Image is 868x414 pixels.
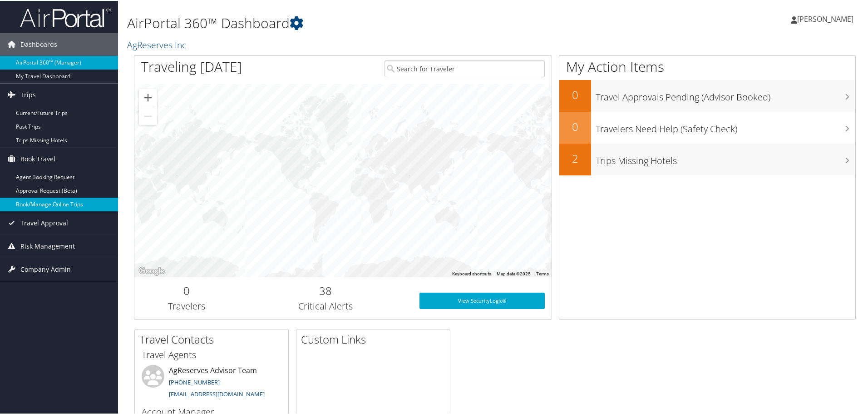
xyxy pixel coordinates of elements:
[559,111,855,143] a: 0Travelers Need Help (Safety Check)
[20,6,111,27] img: airportal-logo.png
[20,257,71,280] span: Company Admin
[559,118,591,134] h2: 0
[246,299,406,312] h3: Critical Alerts
[559,150,591,165] h2: 2
[536,270,549,275] a: Terms (opens in new tab)
[137,264,167,276] img: Google
[385,60,545,76] input: Search for Traveler
[141,56,242,75] h1: Traveling [DATE]
[596,85,855,103] h3: Travel Approvals Pending (Advisor Booked)
[559,79,855,111] a: 0Travel Approvals Pending (Advisor Booked)
[139,88,157,106] button: Zoom in
[20,211,68,234] span: Travel Approval
[452,270,491,276] button: Keyboard shortcuts
[497,270,531,275] span: Map data ©2025
[791,5,863,32] a: [PERSON_NAME]
[137,264,167,276] a: Open this area in Google Maps (opens a new window)
[596,149,855,166] h3: Trips Missing Hotels
[559,86,591,102] h2: 0
[137,364,286,401] li: AgReserves Advisor Team
[20,83,36,105] span: Trips
[127,38,188,50] a: AgReserves Inc
[139,331,288,346] h2: Travel Contacts
[141,299,232,312] h3: Travelers
[142,348,281,360] h3: Travel Agents
[20,32,57,55] span: Dashboards
[127,13,617,32] h1: AirPortal 360™ Dashboard
[419,292,545,308] a: View SecurityLogic®
[20,147,55,170] span: Book Travel
[797,13,853,23] span: [PERSON_NAME]
[301,331,450,346] h2: Custom Links
[20,234,75,257] span: Risk Management
[559,143,855,175] a: 2Trips Missing Hotels
[596,117,855,135] h3: Travelers Need Help (Safety Check)
[139,106,157,125] button: Zoom out
[169,389,265,397] a: [EMAIL_ADDRESS][DOMAIN_NAME]
[141,282,232,298] h2: 0
[169,377,220,385] a: [PHONE_NUMBER]
[559,56,855,75] h1: My Action Items
[246,282,406,298] h2: 38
